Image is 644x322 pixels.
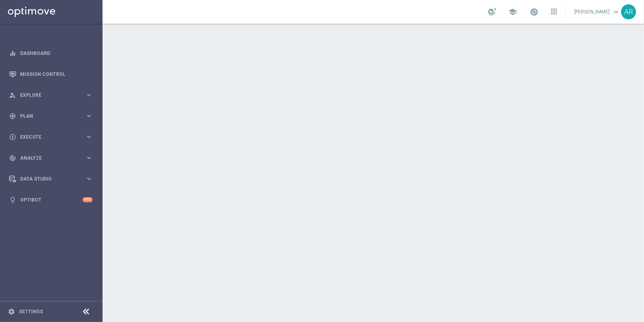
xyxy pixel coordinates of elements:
button: play_circle_outline Execute keyboard_arrow_right [9,134,93,140]
button: equalizer Dashboard [9,50,93,56]
i: person_search [9,92,16,99]
div: Analyze [9,154,85,162]
i: keyboard_arrow_right [85,112,93,120]
i: track_changes [9,154,16,162]
div: Data Studio [9,175,85,183]
span: Explore [20,93,85,98]
a: Settings [19,309,43,314]
i: play_circle_outline [9,134,16,141]
i: keyboard_arrow_right [85,91,93,99]
div: Execute [9,134,85,141]
span: school [508,8,517,16]
i: gps_fixed [9,113,16,120]
i: keyboard_arrow_right [85,154,93,162]
i: lightbulb [9,196,16,203]
button: Mission Control [9,71,93,77]
span: keyboard_arrow_down [612,8,620,16]
button: Data Studio keyboard_arrow_right [9,176,93,182]
div: AR [621,4,636,19]
div: Dashboard [9,43,93,64]
span: Data Studio [20,177,85,181]
div: Optibot [9,189,93,210]
div: +10 [82,197,93,202]
button: person_search Explore keyboard_arrow_right [9,92,93,98]
div: Plan [9,113,85,120]
div: Mission Control [9,64,93,85]
a: Optibot [20,189,82,210]
a: Mission Control [20,64,93,85]
button: track_changes Analyze keyboard_arrow_right [9,155,93,161]
i: settings [8,308,15,315]
button: gps_fixed Plan keyboard_arrow_right [9,113,93,119]
i: keyboard_arrow_right [85,133,93,141]
div: Explore [9,92,85,99]
a: [PERSON_NAME]keyboard_arrow_down [573,6,621,18]
i: keyboard_arrow_right [85,175,93,183]
span: Execute [20,135,85,139]
button: lightbulb Optibot +10 [9,197,93,203]
span: Plan [20,114,85,119]
span: Analyze [20,156,85,160]
a: Dashboard [20,43,93,64]
i: equalizer [9,50,16,57]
